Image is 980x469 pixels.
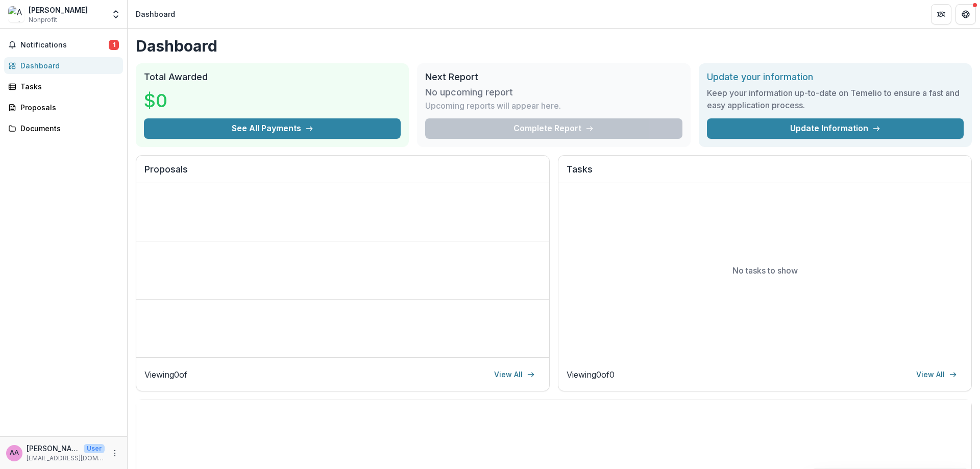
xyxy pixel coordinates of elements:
p: [PERSON_NAME] [27,443,80,454]
button: See All Payments [144,118,401,139]
span: Notifications [20,41,109,50]
a: View All [910,366,963,383]
div: [PERSON_NAME] [29,5,88,15]
h1: Dashboard [136,37,972,55]
span: Nonprofit [29,15,57,24]
p: User [84,444,105,453]
a: Proposals [4,99,123,116]
a: View All [488,366,541,383]
h3: Keep your information up-to-date on Temelio to ensure a fast and easy application process. [707,87,964,111]
h3: $0 [144,87,220,114]
button: Open entity switcher [109,4,123,24]
div: Documents [20,123,115,134]
h2: Update your information [707,71,964,83]
div: Proposals [20,102,115,113]
button: Notifications1 [4,37,123,53]
button: Get Help [955,4,976,24]
div: Dashboard [136,9,175,19]
h2: Total Awarded [144,71,401,83]
h3: No upcoming report [425,87,513,98]
div: Tasks [20,81,115,92]
h2: Proposals [144,164,541,183]
img: Annie Test [8,6,24,22]
nav: breadcrumb [132,7,179,21]
p: [EMAIL_ADDRESS][DOMAIN_NAME] [27,454,105,463]
a: Tasks [4,78,123,95]
p: No tasks to show [732,264,798,277]
a: Update Information [707,118,964,139]
button: More [109,447,121,459]
p: Viewing 0 of 0 [567,368,615,381]
div: Annie Axe [10,450,19,456]
div: Dashboard [20,60,115,71]
span: 1 [109,40,119,50]
a: Documents [4,120,123,137]
h2: Tasks [567,164,963,183]
p: Upcoming reports will appear here. [425,100,561,112]
p: Viewing 0 of [144,368,187,381]
h2: Next Report [425,71,682,83]
a: Dashboard [4,57,123,74]
button: Partners [931,4,951,24]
